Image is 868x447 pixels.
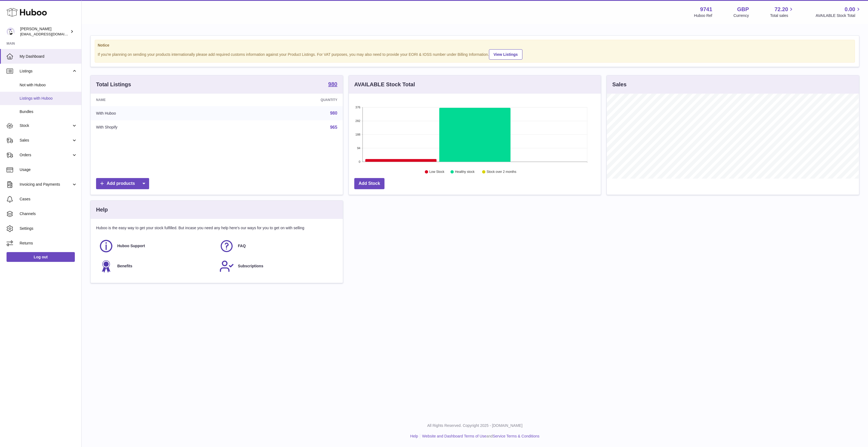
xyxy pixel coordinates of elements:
[96,206,108,213] h3: Help
[7,27,15,36] img: internalAdmin-9741@internal.huboo.com
[98,48,852,60] div: If you're planning on sending your products internationally please add required customs informati...
[455,170,475,174] text: Healthy stock
[98,43,852,48] strong: Notice
[20,82,77,88] span: Not with Huboo
[20,54,77,59] span: My Dashboard
[493,434,540,438] a: Service Terms & Conditions
[20,152,72,158] span: Orders
[227,94,343,106] th: Quantity
[238,243,246,249] span: FAQ
[354,81,415,88] h3: AVAILABLE Stock Total
[487,170,516,174] text: Stock over 2 months
[20,241,77,246] span: Returns
[20,197,77,202] span: Cases
[96,225,337,231] p: Huboo is the easy way to get your stock fulfilled. But incase you need any help here's our ways f...
[20,123,72,128] span: Stock
[815,13,861,18] span: AVAILABLE Stock Total
[815,6,861,18] a: 0.00 AVAILABLE Stock Total
[774,6,788,13] span: 72.20
[238,264,263,269] span: Subscriptions
[330,111,337,115] a: 980
[20,226,77,231] span: Settings
[20,69,72,74] span: Listings
[7,252,75,262] a: Log out
[20,182,72,187] span: Invoicing and Payments
[20,211,77,216] span: Channels
[117,243,145,249] span: Huboo Support
[20,96,77,101] span: Listings with Huboo
[91,120,227,134] td: With Shopify
[91,106,227,120] td: With Huboo
[328,81,337,87] strong: 980
[737,6,749,13] strong: GBP
[845,6,855,13] span: 0.00
[355,119,360,123] text: 282
[86,423,864,428] p: All Rights Reserved. Copyright 2025 - [DOMAIN_NAME]
[96,81,131,88] h3: Total Listings
[410,434,418,438] a: Help
[20,109,77,114] span: Bundles
[99,239,214,253] a: Huboo Support
[429,170,445,174] text: Low Stock
[330,125,337,130] a: 965
[328,81,337,88] a: 980
[20,26,69,37] div: [PERSON_NAME]
[422,434,486,438] a: Website and Dashboard Terms of Use
[357,146,360,150] text: 94
[359,160,360,163] text: 0
[99,259,214,274] a: Benefits
[91,94,227,106] th: Name
[96,178,149,189] a: Add products
[420,434,539,439] li: and
[117,264,132,269] span: Benefits
[219,239,334,253] a: FAQ
[734,13,749,18] div: Currency
[20,138,72,143] span: Sales
[355,106,360,109] text: 376
[20,167,77,172] span: Usage
[770,13,794,18] span: Total sales
[700,6,712,13] strong: 9741
[219,259,334,274] a: Subscriptions
[354,178,384,189] a: Add Stock
[694,13,712,18] div: Huboo Ref
[20,32,80,36] span: [EMAIL_ADDRESS][DOMAIN_NAME]
[489,49,522,60] a: View Listings
[770,6,794,18] a: 72.20 Total sales
[612,81,626,88] h3: Sales
[355,133,360,136] text: 188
